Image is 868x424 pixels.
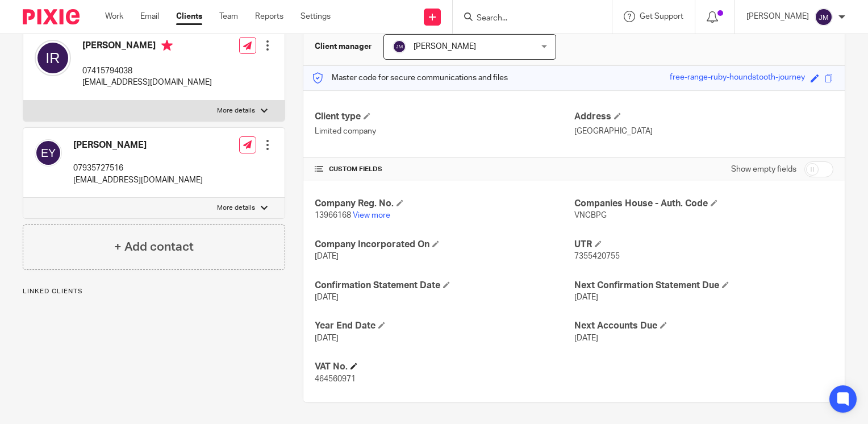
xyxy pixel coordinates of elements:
h4: Address [574,111,833,123]
a: Settings [301,11,331,22]
h4: Year End Date [315,320,574,332]
p: 07935727516 [73,163,203,174]
p: Limited company [315,126,574,137]
span: [DATE] [315,293,339,301]
h4: [PERSON_NAME] [73,139,203,151]
span: 7355420755 [574,252,620,260]
a: View more [353,211,390,219]
span: 464560971 [315,375,356,383]
h4: [PERSON_NAME] [82,40,212,54]
p: [GEOGRAPHIC_DATA] [574,126,833,137]
p: More details [217,203,255,213]
img: svg%3E [393,40,406,53]
p: Linked clients [23,287,285,296]
h4: Client type [315,111,574,123]
h4: Company Incorporated On [315,239,574,251]
img: Pixie [23,9,80,24]
input: Search [475,14,578,24]
img: svg%3E [815,8,833,26]
p: Master code for secure communications and files [312,72,508,84]
span: [DATE] [574,334,598,342]
h4: Confirmation Statement Date [315,280,574,292]
h4: Companies House - Auth. Code [574,198,833,210]
img: svg%3E [35,139,62,167]
label: Show empty fields [731,164,796,175]
a: Team [219,11,238,22]
span: [DATE] [315,334,339,342]
a: Clients [176,11,202,22]
h4: Next Accounts Due [574,320,833,332]
h4: UTR [574,239,833,251]
div: free-range-ruby-houndstooth-journey [670,72,805,85]
i: Primary [161,40,173,51]
span: 13966168 [315,211,351,219]
h4: Company Reg. No. [315,198,574,210]
p: More details [217,106,255,115]
h4: Next Confirmation Statement Due [574,280,833,292]
h4: VAT No. [315,361,574,373]
span: VNCBPG [574,211,607,219]
p: [PERSON_NAME] [746,11,809,22]
span: [DATE] [574,293,598,301]
span: [PERSON_NAME] [414,43,476,51]
a: Email [140,11,159,22]
h4: + Add contact [114,238,194,256]
span: [DATE] [315,252,339,260]
p: 07415794038 [82,65,212,77]
a: Work [105,11,123,22]
span: Get Support [640,13,683,20]
img: svg%3E [35,40,71,76]
a: Reports [255,11,283,22]
h4: CUSTOM FIELDS [315,165,574,174]
p: [EMAIL_ADDRESS][DOMAIN_NAME] [73,174,203,186]
h3: Client manager [315,41,372,52]
p: [EMAIL_ADDRESS][DOMAIN_NAME] [82,77,212,88]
